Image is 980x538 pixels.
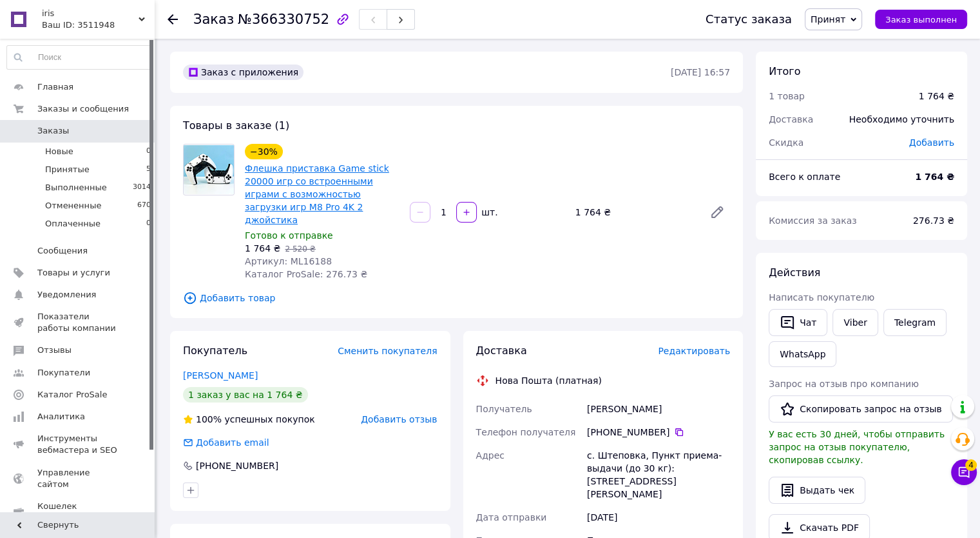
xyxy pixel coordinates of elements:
[584,444,733,506] div: с. Штеповка, Пункт приема-выдачи (до 30 кг): [STREET_ADDRESS][PERSON_NAME]
[769,292,874,303] span: Написать покупателю
[587,426,730,439] div: [PHONE_NUMBER]
[245,243,280,254] span: 1 764 ₴
[909,137,954,148] span: Добавить
[361,414,437,424] span: Добавить отзыв
[811,14,845,25] span: Принят
[769,137,803,148] span: Скидка
[37,433,119,456] span: Инструменты вебмастера и SEO
[37,467,119,490] span: Управление сайтом
[195,436,271,449] div: Добавить email
[133,182,151,194] span: 3014
[37,344,72,356] span: Отзывы
[196,414,222,424] span: 100%
[146,164,151,175] span: 5
[183,387,308,403] div: 1 заказ у вас на 1 764 ₴
[832,309,878,336] a: Viber
[769,341,836,367] a: WhatsApp
[37,367,90,379] span: Покупатели
[883,309,946,336] a: Telegram
[37,311,119,334] span: Показатели работы компании
[7,46,151,69] input: Поиск
[769,477,865,504] button: Выдать чек
[476,450,504,461] span: Адрес
[915,172,954,182] b: 1 764 ₴
[965,459,977,471] span: 4
[184,145,234,194] img: Флешка приставка Game stick 20000 игр со встроенными играми с возможностью загрузки игр M8 Pro 4K...
[875,10,967,29] button: Заказ выполнен
[769,429,945,465] span: У вас есть 30 дней, чтобы отправить запрос на отзыв покупателю, скопировав ссылку.
[238,12,329,27] span: №366330752
[245,163,389,225] a: Флешка приставка Game stick 20000 игр со встроенными играми с возможностью загрузки игр M8 Pro 4K...
[245,269,367,279] span: Каталог ProSale: 276.73 ₴
[146,146,151,157] span: 0
[769,91,805,101] span: 1 товар
[182,436,271,449] div: Добавить email
[37,125,69,137] span: Заказы
[42,19,155,31] div: Ваш ID: 3511948
[245,144,283,159] div: −30%
[285,244,315,254] span: 2 520 ₴
[671,67,730,77] time: [DATE] 16:57
[183,344,247,357] span: Покупатель
[769,395,953,423] button: Скопировать запрос на отзыв
[841,105,962,134] div: Необходимо уточнить
[769,379,919,389] span: Запрос на отзыв про компанию
[45,146,73,157] span: Новые
[245,256,332,266] span: Артикул: ML16188
[183,65,303,80] div: Заказ с приложения
[476,512,547,523] span: Дата отправки
[195,459,280,472] div: [PHONE_NUMBER]
[951,459,977,485] button: Чат с покупателем4
[37,501,119,524] span: Кошелек компании
[37,267,110,279] span: Товары и услуги
[137,200,151,212] span: 670
[45,200,101,212] span: Отмененные
[183,291,730,305] span: Добавить товар
[37,389,107,401] span: Каталог ProSale
[37,289,96,301] span: Уведомления
[769,215,857,226] span: Комиссия за заказ
[584,397,733,421] div: [PERSON_NAME]
[769,65,800,77] span: Итого
[45,164,90,175] span: Принятые
[183,413,315,426] div: успешных покупок
[476,427,576,437] span: Телефон получателя
[42,8,139,19] span: iris
[193,12,234,27] span: Заказ
[658,346,730,356] span: Редактировать
[183,119,289,132] span: Товары в заказе (1)
[492,374,605,387] div: Нова Пошта (платная)
[168,13,178,26] div: Вернуться назад
[146,218,151,230] span: 0
[338,346,437,356] span: Сменить покупателя
[37,81,73,93] span: Главная
[919,90,954,103] div: 1 764 ₴
[769,309,827,336] button: Чат
[45,218,101,230] span: Оплаченные
[769,172,840,182] span: Всего к оплате
[45,182,107,194] span: Выполненные
[37,411,85,423] span: Аналитика
[706,13,792,26] div: Статус заказа
[704,199,730,225] a: Редактировать
[37,103,129,115] span: Заказы и сообщения
[476,344,527,357] span: Доставка
[885,15,957,25] span: Заказ выполнен
[584,506,733,529] div: [DATE]
[478,206,499,219] div: шт.
[570,203,699,221] div: 1 764 ₴
[769,114,813,125] span: Доставка
[476,404,532,414] span: Получатель
[183,370,258,381] a: [PERSON_NAME]
[37,245,88,257] span: Сообщения
[245,230,333,241] span: Готово к отправке
[769,266,820,279] span: Действия
[913,215,954,226] span: 276.73 ₴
